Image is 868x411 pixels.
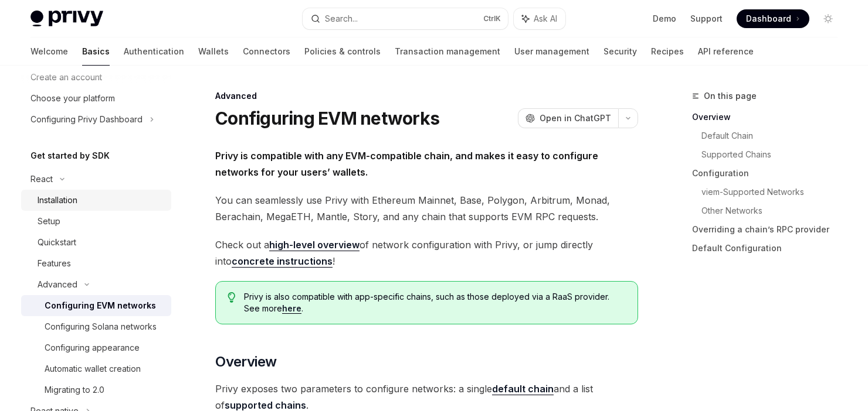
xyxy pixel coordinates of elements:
[124,37,184,66] a: Authentication
[653,13,676,25] a: Demo
[21,253,171,274] a: Features
[21,337,171,358] a: Configuring appearance
[492,383,554,395] strong: default chain
[701,183,847,201] a: viem-Supported Networks
[244,291,626,314] span: Privy is also compatible with app-specific chains, such as those deployed via a RaaS provider. Se...
[704,89,757,103] span: On this page
[30,149,110,163] h5: Get started by SDK
[514,8,565,29] button: Ask AI
[282,303,301,314] a: here
[82,37,110,66] a: Basics
[215,108,439,129] h1: Configuring EVM networks
[45,362,141,376] div: Automatic wallet creation
[692,108,847,126] a: Overview
[483,14,501,23] span: Ctrl K
[21,358,171,379] a: Automatic wallet creation
[215,90,638,102] div: Advanced
[819,9,838,28] button: Toggle dark mode
[21,211,171,232] a: Setup
[518,108,618,128] button: Open in ChatGPT
[690,13,723,25] a: Support
[38,278,77,292] div: Advanced
[737,9,809,28] a: Dashboard
[215,237,638,269] span: Check out a of network configuration with Privy, or jump directly into !
[692,164,847,183] a: Configuration
[21,232,171,253] a: Quickstart
[21,295,171,316] a: Configuring EVM networks
[21,88,171,109] a: Choose your platform
[45,383,104,397] div: Migrating to 2.0
[698,37,754,66] a: API reference
[225,399,306,411] strong: supported chains
[38,235,76,249] div: Quickstart
[701,201,847,220] a: Other Networks
[395,37,500,66] a: Transaction management
[30,112,143,126] div: Configuring Privy Dashboard
[232,255,333,268] a: concrete instructions
[38,256,71,270] div: Features
[514,37,589,66] a: User management
[215,352,276,371] span: Overview
[38,193,77,207] div: Installation
[30,11,103,27] img: light logo
[651,37,684,66] a: Recipes
[215,192,638,225] span: You can seamlessly use Privy with Ethereum Mainnet, Base, Polygon, Arbitrum, Monad, Berachain, Me...
[30,172,53,186] div: React
[304,37,381,66] a: Policies & controls
[21,316,171,337] a: Configuring Solana networks
[45,320,157,334] div: Configuring Solana networks
[303,8,508,29] button: Search...CtrlK
[701,145,847,164] a: Supported Chains
[45,341,140,355] div: Configuring appearance
[692,239,847,258] a: Default Configuration
[269,239,360,251] a: high-level overview
[215,150,598,178] strong: Privy is compatible with any EVM-compatible chain, and makes it easy to configure networks for yo...
[21,190,171,211] a: Installation
[21,379,171,400] a: Migrating to 2.0
[325,12,358,26] div: Search...
[746,13,791,25] span: Dashboard
[603,37,637,66] a: Security
[540,112,611,124] span: Open in ChatGPT
[30,37,68,66] a: Welcome
[243,37,290,66] a: Connectors
[534,13,557,25] span: Ask AI
[701,126,847,145] a: Default Chain
[692,220,847,239] a: Overriding a chain’s RPC provider
[228,292,236,303] svg: Tip
[38,214,60,228] div: Setup
[30,91,115,105] div: Choose your platform
[45,299,156,313] div: Configuring EVM networks
[492,383,554,395] a: default chain
[198,37,229,66] a: Wallets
